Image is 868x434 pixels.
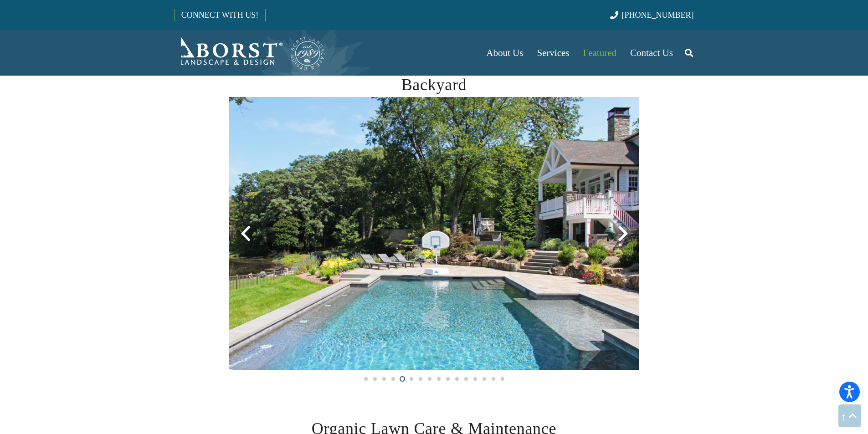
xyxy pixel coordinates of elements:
[576,30,623,76] a: Featured
[623,30,680,76] a: Contact Us
[622,10,694,20] span: [PHONE_NUMBER]
[175,35,326,71] a: Borst-Logo
[838,404,861,427] a: Back to top
[680,41,698,64] a: Search
[229,72,639,97] h2: Backyard
[486,47,523,58] span: About Us
[175,4,265,26] a: CONNECT WITH US!
[530,30,576,76] a: Services
[630,47,673,58] span: Contact Us
[610,10,693,20] a: [PHONE_NUMBER]
[479,30,530,76] a: About Us
[583,47,616,58] span: Featured
[537,47,569,58] span: Services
